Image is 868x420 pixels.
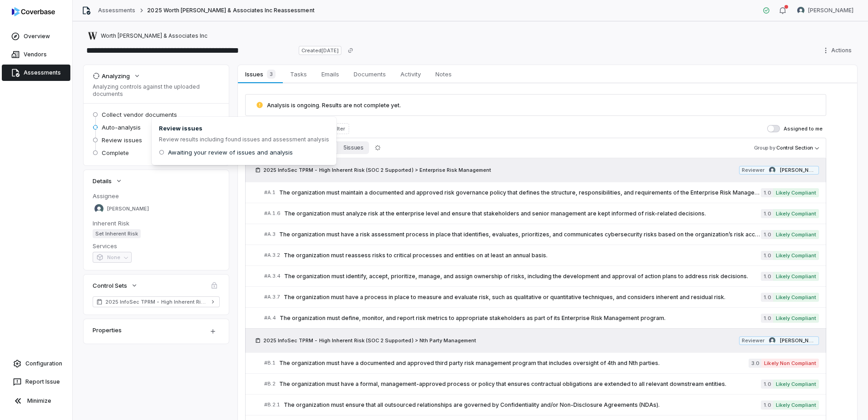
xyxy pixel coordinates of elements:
span: The organization must have a process in place to measure and evaluate risk, such as qualitative o... [284,294,761,301]
span: Set Inherent Risk [93,229,141,238]
span: The organization must have a formal, management-approved process or policy that ensures contractu... [279,380,761,388]
span: Details [93,177,112,185]
button: Copy link [342,42,359,59]
span: Emails [318,68,343,80]
img: Curtis Nohl avatar [797,7,804,14]
img: Curtis Nohl avatar [94,204,104,213]
a: #A.1.6The organization must analyze risk at the enterprise level and ensure that stakeholders and... [264,203,819,224]
span: 2025 InfoSec TPRM - High Inherent Risk (SOC 2 Supported) [105,298,207,305]
span: # A.3.4 [264,273,281,280]
button: https://worthhiggins.com/Worth [PERSON_NAME] & Associates Inc [85,28,210,44]
a: #A.3The organization must have a risk assessment process in place that identifies, evaluates, pri... [264,224,819,245]
span: Issues [242,68,279,80]
span: Likely Non Compliant [761,359,819,368]
span: Review issues [159,124,329,132]
div: Analyzing [93,72,130,80]
span: Likely Compliant [773,380,819,389]
button: Analyzing [90,68,143,84]
span: Documents [350,68,390,80]
button: Details [90,173,125,189]
span: Likely Compliant [773,314,819,323]
span: 1.0 [761,251,773,260]
a: #B.1The organization must have a documented and approved third party risk management program that... [264,353,819,373]
span: 1.0 [761,400,773,410]
dt: Assignee [93,192,220,200]
button: 5 issues [338,141,369,154]
a: #B.2The organization must have a formal, management-approved process or policy that ensures contr... [264,374,819,394]
span: Group by [754,145,775,151]
button: Actions [819,44,857,57]
span: 2025 Worth [PERSON_NAME] & Associates Inc Reassessment [147,7,314,14]
a: #A.1The organization must maintain a documented and approved risk governance policy that defines ... [264,182,819,203]
span: Likely Compliant [773,293,819,302]
a: 2025 InfoSec TPRM - High Inherent Risk (SOC 2 Supported) [93,296,220,307]
span: 2025 InfoSec TPRM - High Inherent Risk (SOC 2 Supported) > Nth Party Management [263,337,476,344]
span: 2025 InfoSec TPRM - High Inherent Risk (SOC 2 Supported) > Enterprise Risk Management [263,166,491,174]
a: Vendors [2,46,70,63]
img: Curtis Nohl avatar [769,167,775,173]
span: Awaiting your review of issues and analysis [168,148,293,156]
span: Analysis is ongoing. Results are not complete yet. [267,102,401,109]
span: Review issues [102,136,142,144]
img: Curtis Nohl avatar [769,337,775,344]
span: The organization must have a risk assessment process in place that identifies, evaluates, priorit... [279,231,761,238]
span: # A.3 [264,231,276,238]
span: # A.1.6 [264,210,281,217]
span: Likely Compliant [773,230,819,239]
span: The organization must analyze risk at the enterprise level and ensure that stakeholders and senio... [284,210,761,217]
span: # B.2.1 [264,401,280,408]
span: Control Sets [93,281,127,290]
span: Reviewer [742,167,764,174]
span: Reviewer [742,337,764,344]
button: Curtis Nohl avatar[PERSON_NAME] [792,4,859,17]
span: The organization must have a documented and approved third party risk management program that inc... [279,360,749,367]
span: Auto-analysis [102,123,141,131]
span: Tasks [286,68,311,80]
a: Configuration [4,355,69,372]
span: # A.4 [264,315,276,321]
img: logo-D7KZi-bG.svg [12,7,55,16]
span: 1.0 [761,188,773,197]
span: 1.0 [761,293,773,302]
span: [PERSON_NAME] [107,205,149,212]
span: 1.0 [761,272,773,281]
button: Assigned to me [767,125,780,132]
span: Review results including found issues and assessment analysis [159,136,329,143]
span: 3.0 [749,359,761,368]
span: 1.0 [761,209,773,218]
span: [PERSON_NAME] [780,337,816,344]
a: #B.2.1The organization must ensure that all outsourced relationships are governed by Confidential... [264,395,819,415]
a: #A.3.2The organization must reassess risks to critical processes and entities on at least an annu... [264,245,819,265]
a: Assessments [98,7,135,14]
span: Likely Compliant [773,251,819,260]
span: Likely Compliant [773,400,819,410]
span: [PERSON_NAME] [780,167,816,174]
span: The organization must identify, accept, prioritize, manage, and assign ownership of risks, includ... [284,273,761,280]
a: #A.3.7The organization must have a process in place to measure and evaluate risk, such as qualita... [264,287,819,307]
dt: Inherent Risk [93,219,220,227]
span: Likely Compliant [773,272,819,281]
a: #A.4The organization must define, monitor, and report risk metrics to appropriate stakeholders as... [264,308,819,328]
a: #A.3.4The organization must identify, accept, prioritize, manage, and assign ownership of risks, ... [264,266,819,286]
span: 1.0 [761,314,773,323]
span: # B.1 [264,360,276,366]
span: The organization must maintain a documented and approved risk governance policy that defines the ... [279,189,761,196]
span: Worth [PERSON_NAME] & Associates Inc [101,32,207,40]
span: The organization must ensure that all outsourced relationships are governed by Confidentiality an... [284,401,761,409]
span: Likely Compliant [773,209,819,218]
button: Control Sets [90,277,141,294]
p: Analyzing controls against the uploaded documents [93,83,220,98]
span: [PERSON_NAME] [808,7,853,14]
dt: Services [93,242,220,250]
span: Complete [102,149,129,157]
span: # A.1 [264,189,276,196]
span: The organization must reassess risks to critical processes and entities on at least an annual basis. [284,252,761,259]
span: # B.2 [264,380,276,387]
span: Likely Compliant [773,188,819,197]
span: Notes [432,68,455,80]
a: Overview [2,28,70,45]
span: Collect vendor documents [102,110,177,119]
span: Created [DATE] [299,46,341,55]
span: 1.0 [761,230,773,239]
button: Minimize [4,392,69,410]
